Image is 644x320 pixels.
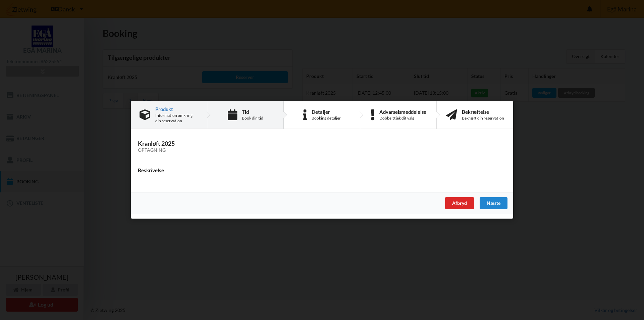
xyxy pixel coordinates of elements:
div: Booking detaljer [312,116,341,121]
div: Produkt [155,106,198,112]
div: Book din tid [242,116,263,121]
div: Tid [242,109,263,115]
div: Detaljer [312,109,341,115]
div: Advarselsmeddelelse [379,109,426,115]
div: Bekræftelse [462,109,504,115]
div: Næste [480,197,507,210]
h3: Kranløft 2025 [138,140,506,153]
div: Dobbelttjek dit valg [379,116,426,121]
h4: Beskrivelse [138,167,506,174]
div: Information omkring din reservation [155,113,198,124]
div: Optagning [138,148,506,153]
div: Bekræft din reservation [462,116,504,121]
div: Afbryd [445,197,474,210]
